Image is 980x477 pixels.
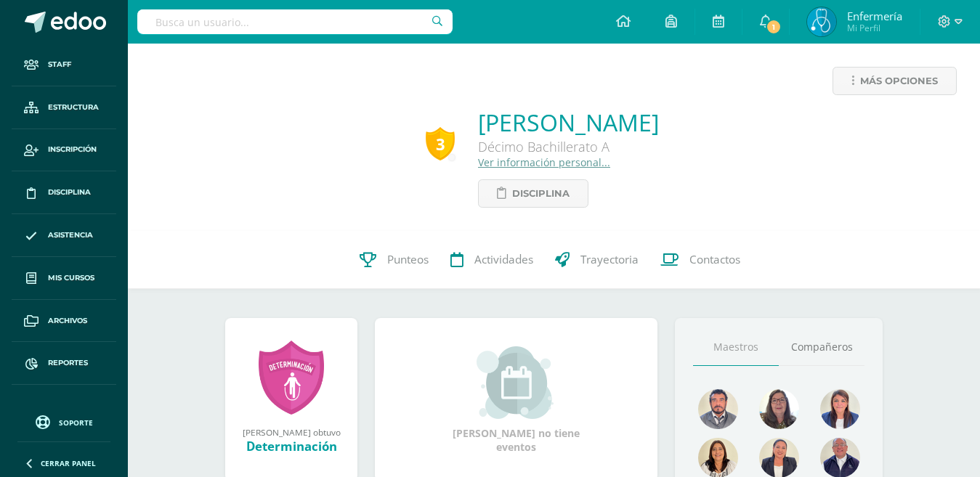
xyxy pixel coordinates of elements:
span: Archivos [48,315,87,327]
span: Trayectoria [580,252,639,267]
a: Staff [12,44,116,86]
span: Actividades [474,252,533,267]
a: Disciplina [12,171,116,214]
input: Busca un usuario... [137,9,453,34]
a: Estructura [12,86,116,129]
span: Asistencia [48,229,93,241]
span: Disciplina [48,187,91,198]
span: Soporte [59,417,93,428]
div: [PERSON_NAME] obtuvo [240,426,343,438]
div: Décimo Bachillerato A [478,138,659,155]
span: Contactos [689,252,740,267]
a: Mis cursos [12,257,116,300]
a: Más opciones [833,67,957,95]
a: Ver información personal... [478,155,610,169]
a: Compañeros [779,329,864,366]
img: bd51737d0f7db0a37ff170fbd9075162.png [698,389,738,429]
span: Inscripción [48,144,97,155]
a: Maestros [693,329,779,366]
img: aefa6dbabf641819c41d1760b7b82962.png [820,389,860,429]
a: Disciplina [478,179,588,208]
a: Archivos [12,300,116,343]
a: Actividades [440,231,544,289]
span: Estructura [48,102,99,113]
span: Reportes [48,357,88,369]
a: Contactos [649,231,751,289]
span: Mi Perfil [847,22,902,34]
a: Trayectoria [544,231,649,289]
a: Asistencia [12,214,116,257]
span: Staff [48,59,71,70]
img: a4871f238fc6f9e1d7ed418e21754428.png [759,389,799,429]
div: Determinación [240,438,343,454]
span: Enfermería [847,9,902,23]
a: Soporte [17,412,110,431]
span: Mis cursos [48,272,94,284]
a: Reportes [12,342,116,385]
img: aa4f30ea005d28cfb9f9341ec9462115.png [807,7,836,36]
span: Cerrar panel [41,458,96,468]
img: event_small.png [477,346,556,419]
span: 1 [766,19,782,35]
div: 3 [426,127,455,160]
div: [PERSON_NAME] no tiene eventos [444,346,589,454]
span: Disciplina [512,180,570,207]
a: [PERSON_NAME] [478,107,659,138]
span: Punteos [387,252,429,267]
a: Inscripción [12,129,116,172]
span: Más opciones [860,68,938,94]
a: Punteos [349,231,440,289]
